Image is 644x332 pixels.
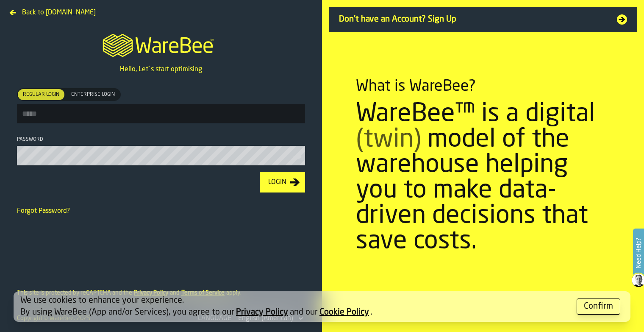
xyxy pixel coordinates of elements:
button: button-toolbar-Password [293,153,303,161]
div: What is WareBee? [356,78,476,95]
p: Hello, Let`s start optimising [120,64,202,75]
span: Regular Login [19,91,63,98]
span: Back to [DOMAIN_NAME] [22,8,96,18]
label: button-switch-multi-Enterprise Login [65,88,121,101]
input: button-toolbar-[object Object] [17,104,305,123]
a: logo-header [95,24,227,64]
a: Privacy Policy [236,308,288,317]
span: (twin) [356,127,421,153]
span: Don't have an Account? Sign Up [339,14,607,25]
a: Back to [DOMAIN_NAME] [7,7,99,14]
div: thumb [66,89,120,100]
div: alert-[object Object] [14,291,630,322]
div: thumb [18,89,64,100]
a: Don't have an Account? Sign Up [329,7,637,32]
a: Forgot Password? [17,208,70,215]
button: button- [577,299,620,315]
button: button-Login [260,172,305,193]
label: Need Help? [634,229,643,277]
div: Confirm [584,301,613,312]
div: WareBee™ is a digital model of the warehouse helping you to make data-driven decisions that save ... [356,102,610,254]
label: button-toolbar-Password [17,137,305,165]
input: button-toolbar-Password [17,146,305,165]
div: Password [17,137,305,142]
div: We use cookies to enhance your experience. By using WareBee (App and/or Services), you agree to o... [20,295,570,318]
div: Login [265,177,290,187]
label: button-toolbar-[object Object] [17,88,305,123]
a: Cookie Policy [319,308,369,317]
span: Enterprise Login [68,91,118,98]
label: button-switch-multi-Regular Login [17,88,65,101]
